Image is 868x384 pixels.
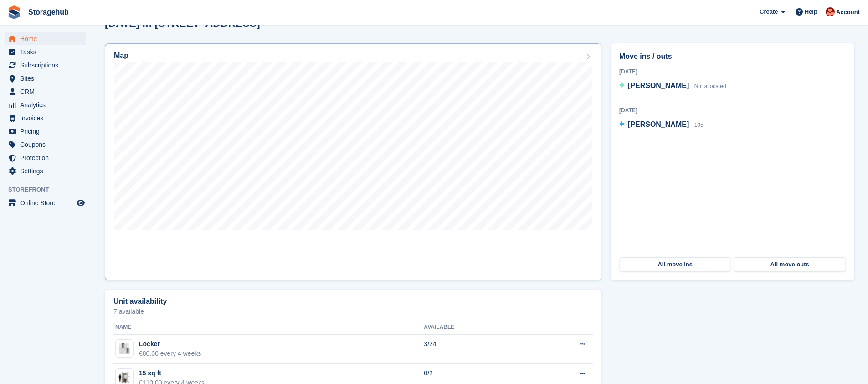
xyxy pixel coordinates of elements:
[113,320,424,335] th: Name
[20,112,75,125] span: Invoices
[805,7,817,16] span: Help
[734,257,845,272] a: All move outs
[836,8,860,17] span: Account
[5,85,86,98] a: menu
[628,82,689,89] span: [PERSON_NAME]
[75,197,86,208] a: Preview store
[5,125,86,138] a: menu
[139,368,205,378] div: 15 sq ft
[619,67,846,76] div: [DATE]
[20,85,75,98] span: CRM
[619,106,846,114] div: [DATE]
[20,138,75,151] span: Coupons
[5,165,86,177] a: menu
[113,308,593,315] p: 7 available
[20,165,75,177] span: Settings
[20,46,75,58] span: Tasks
[5,32,86,45] a: menu
[116,342,133,355] img: AdobeStock_336629645.jpeg
[20,32,75,45] span: Home
[424,320,528,335] th: Available
[619,51,846,62] h2: Move ins / outs
[116,371,133,384] img: 15-sqft-unit-2.jpg
[105,43,601,280] a: Map
[20,72,75,85] span: Sites
[139,339,201,349] div: Locker
[20,151,75,164] span: Protection
[694,83,726,89] span: Not allocated
[619,119,704,131] a: [PERSON_NAME] 105
[5,197,86,209] a: menu
[20,125,75,138] span: Pricing
[760,7,778,16] span: Create
[114,52,128,60] h2: Map
[8,185,91,194] span: Storefront
[5,99,86,111] a: menu
[5,46,86,58] a: menu
[20,59,75,72] span: Subscriptions
[139,349,201,358] div: €80.00 every 4 weeks
[619,80,726,92] a: [PERSON_NAME] Not allocated
[628,120,689,128] span: [PERSON_NAME]
[25,5,72,20] a: Storagehub
[20,99,75,111] span: Analytics
[5,112,86,125] a: menu
[694,122,704,128] span: 105
[5,59,86,72] a: menu
[20,197,75,209] span: Online Store
[5,72,86,85] a: menu
[5,151,86,164] a: menu
[7,5,21,19] img: stora-icon-8386f47178a22dfd0bd8f6a31ec36ba5ce8667c1dd55bd0f319d3a0aa187defe.svg
[826,7,835,16] img: Nick
[113,297,167,306] h2: Unit availability
[5,138,86,151] a: menu
[620,257,730,272] a: All move ins
[424,335,528,364] td: 3/24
